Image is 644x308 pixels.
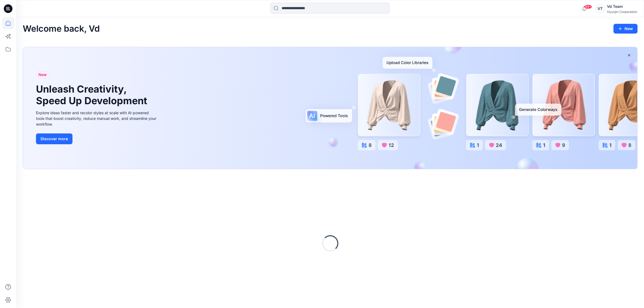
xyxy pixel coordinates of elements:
[36,133,72,144] button: Discover more
[613,24,638,34] button: New
[23,24,100,34] h2: Welcome back, Vd
[36,83,150,107] h1: Unleash Creativity, Speed Up Development
[36,133,158,144] a: Discover more
[595,4,605,14] div: VT
[36,110,158,127] div: Explore ideas faster and recolor styles at scale with AI-powered tools that boost creativity, red...
[607,10,637,14] div: Hyunjin Corporation
[607,3,637,10] div: Vd Team
[584,5,592,9] span: 99+
[38,71,47,78] span: New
